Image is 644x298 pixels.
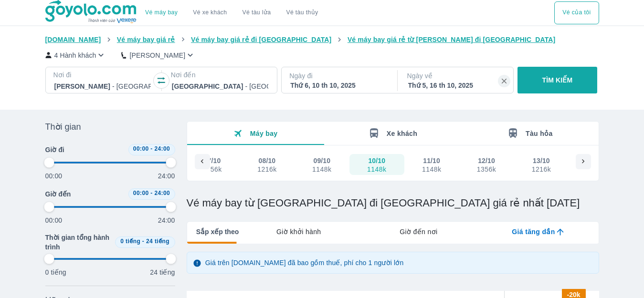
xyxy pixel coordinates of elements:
span: Vé máy bay giá rẻ đi [GEOGRAPHIC_DATA] [191,36,331,43]
span: Giờ đi [45,145,64,154]
p: 24:00 [158,216,175,225]
span: 24:00 [154,145,170,152]
span: 00:00 [133,190,149,196]
nav: breadcrumb [45,35,599,44]
span: 24:00 [154,190,170,196]
div: 09/10 [313,156,330,165]
p: [PERSON_NAME] [129,51,185,60]
div: 1148k [367,165,386,173]
p: 24:00 [158,171,175,181]
p: 4 Hành khách [54,51,96,60]
span: Vé máy bay giá rẻ từ [PERSON_NAME] đi [GEOGRAPHIC_DATA] [348,36,556,43]
a: Vé máy bay [145,9,178,16]
span: 24 tiếng [146,238,169,245]
span: 00:00 [133,145,149,152]
span: Giờ khởi hành [276,227,321,236]
div: 10/10 [368,156,385,165]
span: Giá tăng dần [512,227,555,236]
span: [DOMAIN_NAME] [45,36,101,43]
p: 24 tiếng [150,267,175,277]
span: Giờ đến [45,189,71,199]
div: 1148k [312,165,331,173]
div: 13/10 [533,156,550,165]
a: Vé xe khách [193,9,227,16]
span: Thời gian [45,121,81,133]
a: Vé tàu lửa [235,1,279,24]
div: 1356k [477,165,496,173]
div: choose transportation mode [554,1,599,24]
span: - [142,238,144,245]
div: 12/10 [478,156,495,165]
button: [PERSON_NAME] [121,50,195,60]
p: 00:00 [45,171,63,181]
div: choose transportation mode [137,1,326,24]
span: 0 tiếng [120,238,140,245]
p: Ngày về [407,71,506,81]
span: Vé máy bay giá rẻ [117,36,175,43]
span: Máy bay [250,130,278,137]
h1: Vé máy bay từ [GEOGRAPHIC_DATA] đi [GEOGRAPHIC_DATA] giá rẻ nhất [DATE] [187,196,599,210]
span: Sắp xếp theo [196,227,239,236]
span: Thời gian tổng hành trình [45,233,111,252]
div: 1356k [202,165,222,173]
div: 1216k [257,165,276,173]
p: Nơi đến [171,70,269,80]
div: Thứ 5, 16 th 10, 2025 [408,81,505,90]
span: Giờ đến nơi [400,227,437,236]
button: Vé tàu thủy [278,1,326,24]
div: 1148k [422,165,441,173]
span: - [150,190,152,196]
button: 4 Hành khách [45,50,106,60]
span: Xe khách [387,130,417,137]
p: Nơi đi [53,70,152,80]
div: 08/10 [259,156,276,165]
p: Giá trên [DOMAIN_NAME] đã bao gồm thuế, phí cho 1 người lớn [205,258,404,267]
p: 0 tiếng [45,267,66,277]
p: Ngày đi [289,71,388,81]
div: 1216k [532,165,551,173]
div: lab API tabs example [239,222,598,242]
button: TÌM KIẾM [517,67,597,93]
div: Thứ 6, 10 th 10, 2025 [290,81,387,90]
button: Vé của tôi [554,1,599,24]
p: TÌM KIẾM [542,75,573,85]
div: 11/10 [423,156,440,165]
span: - [150,145,152,152]
span: Tàu hỏa [526,130,553,137]
p: 00:00 [45,216,63,225]
div: 07/10 [204,156,221,165]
